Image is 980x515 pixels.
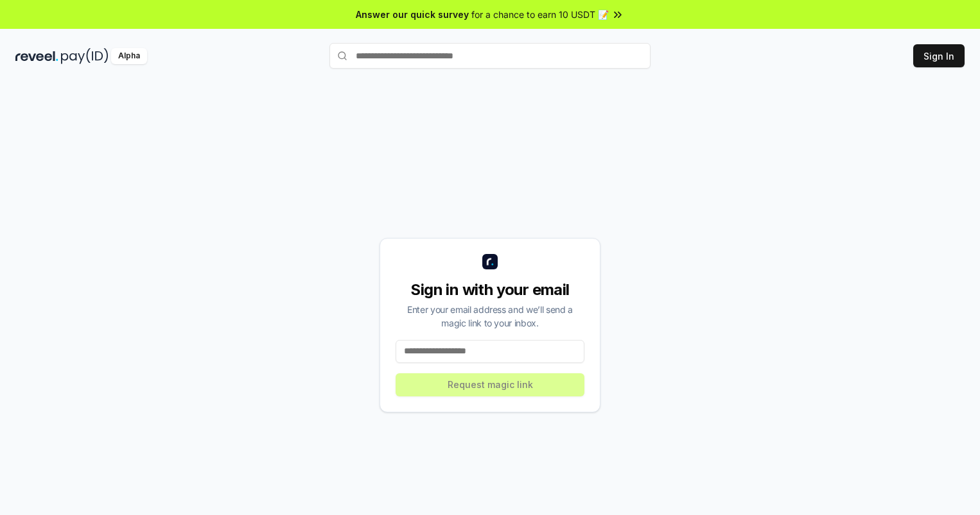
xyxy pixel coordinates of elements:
img: pay_id [61,48,109,64]
span: for a chance to earn 10 USDT 📝 [471,8,609,21]
img: logo_small [482,254,498,269]
div: Alpha [111,48,147,64]
span: Answer our quick survey [356,8,469,21]
div: Sign in with your email [396,280,584,300]
div: Enter your email address and we’ll send a magic link to your inbox. [396,303,584,330]
button: Sign In [913,44,965,67]
img: reveel_dark [15,48,58,64]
